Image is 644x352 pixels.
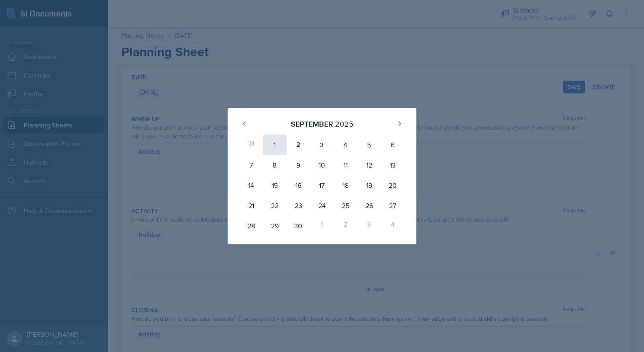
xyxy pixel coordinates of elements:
div: 31 [239,135,263,155]
div: 18 [334,175,357,195]
div: 23 [287,195,310,216]
div: 9 [287,155,310,175]
div: 22 [263,195,287,216]
div: 2025 [335,118,354,130]
div: 15 [263,175,287,195]
div: 14 [239,175,263,195]
div: 24 [310,195,334,216]
div: 20 [381,175,405,195]
div: 21 [239,195,263,216]
div: 17 [310,175,334,195]
div: 27 [381,195,405,216]
div: 1 [263,135,287,155]
div: 5 [357,135,381,155]
div: 12 [357,155,381,175]
div: 26 [357,195,381,216]
div: 1 [310,216,334,236]
div: 10 [310,155,334,175]
div: 4 [381,216,405,236]
div: 3 [357,216,381,236]
div: 28 [239,216,263,236]
div: 25 [334,195,357,216]
div: 30 [287,216,310,236]
div: September [291,118,333,130]
div: 19 [357,175,381,195]
div: 4 [334,135,357,155]
div: 11 [334,155,357,175]
div: 13 [381,155,405,175]
div: 6 [381,135,405,155]
div: 2 [287,135,310,155]
div: 8 [263,155,287,175]
div: 29 [263,216,287,236]
div: 16 [287,175,310,195]
div: 3 [310,135,334,155]
div: 2 [334,216,357,236]
div: 7 [239,155,263,175]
